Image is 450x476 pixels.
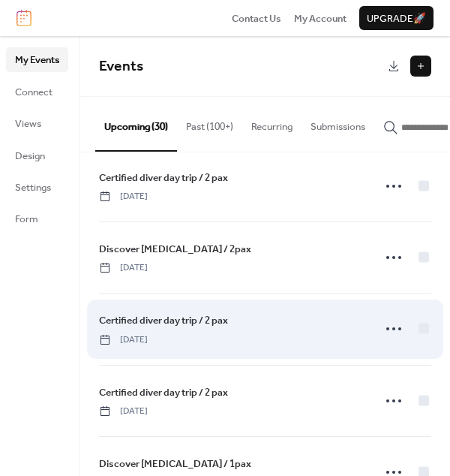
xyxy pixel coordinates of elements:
span: My Events [15,53,59,68]
span: Settings [15,180,51,195]
span: Form [15,212,38,227]
a: Views [6,111,68,135]
a: My Events [6,47,68,71]
button: Submissions [301,97,374,149]
span: Events [99,53,143,80]
span: Discover [MEDICAL_DATA] / 1pax [99,456,251,471]
span: My Account [294,11,346,26]
a: Certified diver day trip / 2 pax [99,384,228,401]
button: Upgrade🚀 [359,6,433,30]
a: Discover [MEDICAL_DATA] / 1pax [99,456,251,472]
span: Certified diver day trip / 2 pax [99,385,228,400]
span: [DATE] [99,405,148,418]
a: Connect [6,80,68,104]
a: Settings [6,175,68,199]
span: Design [15,149,45,164]
span: [DATE] [99,333,148,347]
a: Form [6,206,68,230]
a: Design [6,143,68,167]
a: Discover [MEDICAL_DATA] / 2pax [99,241,251,258]
span: Certified diver day trip / 2 pax [99,170,228,185]
button: Upcoming (30) [95,97,177,151]
span: Discover [MEDICAL_DATA] / 2pax [99,242,251,257]
a: Contact Us [232,11,281,26]
span: [DATE] [99,261,148,275]
span: Views [15,116,41,131]
a: My Account [294,11,346,26]
a: Certified diver day trip / 2 pax [99,312,228,329]
img: logo [16,10,31,26]
span: [DATE] [99,190,148,203]
a: Certified diver day trip / 2 pax [99,170,228,186]
button: Past (100+) [177,97,242,149]
span: Contact Us [232,11,281,26]
span: Upgrade 🚀 [367,11,426,26]
button: Recurring [242,97,301,149]
span: Connect [15,85,52,100]
span: Certified diver day trip / 2 pax [99,313,228,328]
